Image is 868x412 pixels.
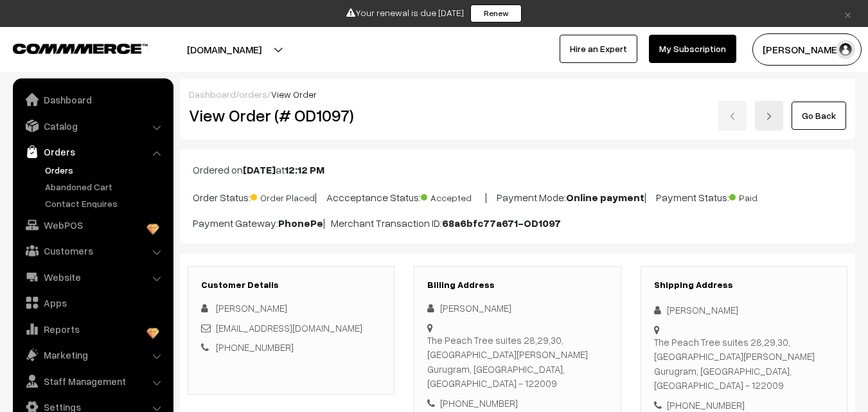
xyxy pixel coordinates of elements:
span: Paid [729,188,793,204]
p: Payment Gateway: | Merchant Transaction ID: [193,215,842,231]
a: Dashboard [16,88,169,111]
a: Website [16,265,169,289]
b: [DATE] [243,163,276,176]
a: Renew [470,4,522,22]
span: Accepted [421,188,485,204]
span: Order Placed [251,188,315,204]
span: [PERSON_NAME] [216,302,287,314]
img: COMMMERCE [13,44,148,53]
h3: Customer Details [201,280,381,291]
b: 12:12 PM [285,163,324,176]
h2: View Order (# OD1097) [189,105,395,125]
b: Online payment [566,191,644,204]
img: right-arrow.png [765,112,773,120]
a: orders [239,89,267,100]
b: PhonePe [278,217,323,229]
a: Dashboard [189,89,236,100]
img: user [836,40,855,59]
a: Staff Management [16,370,169,393]
a: My Subscription [649,35,736,63]
a: [PHONE_NUMBER] [216,341,294,353]
div: / / [189,87,846,101]
div: [PHONE_NUMBER] [427,396,607,411]
a: Abandoned Cart [42,180,169,193]
div: The Peach Tree suites 28,29,30,[GEOGRAPHIC_DATA][PERSON_NAME] Gurugram, [GEOGRAPHIC_DATA], [GEOGR... [654,335,834,393]
a: Go Back [792,102,846,130]
a: Contact Enquires [42,197,169,210]
div: The Peach Tree suites 28,29,30,[GEOGRAPHIC_DATA][PERSON_NAME] Gurugram, [GEOGRAPHIC_DATA], [GEOGR... [427,333,607,391]
button: [DOMAIN_NAME] [142,33,306,66]
h3: Billing Address [427,280,607,291]
a: Catalog [16,114,169,138]
a: COMMMERCE [13,40,125,55]
a: Marketing [16,343,169,366]
p: Order Status: | Accceptance Status: | Payment Mode: | Payment Status: [193,188,842,205]
a: Apps [16,291,169,314]
div: Your renewal is due [DATE] [4,4,864,22]
p: Ordered on at [193,162,842,177]
a: WebPOS [16,213,169,237]
button: [PERSON_NAME] [752,33,862,66]
div: [PERSON_NAME] [654,303,834,318]
span: View Order [271,89,317,100]
a: Reports [16,318,169,341]
a: [EMAIL_ADDRESS][DOMAIN_NAME] [216,322,362,334]
a: Hire an Expert [560,35,637,63]
a: × [839,6,856,21]
a: Customers [16,239,169,262]
b: 68a6bfc77a671-OD1097 [442,217,561,229]
div: [PERSON_NAME] [427,301,607,316]
a: Orders [16,140,169,163]
h3: Shipping Address [654,280,834,291]
a: Orders [42,163,169,177]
